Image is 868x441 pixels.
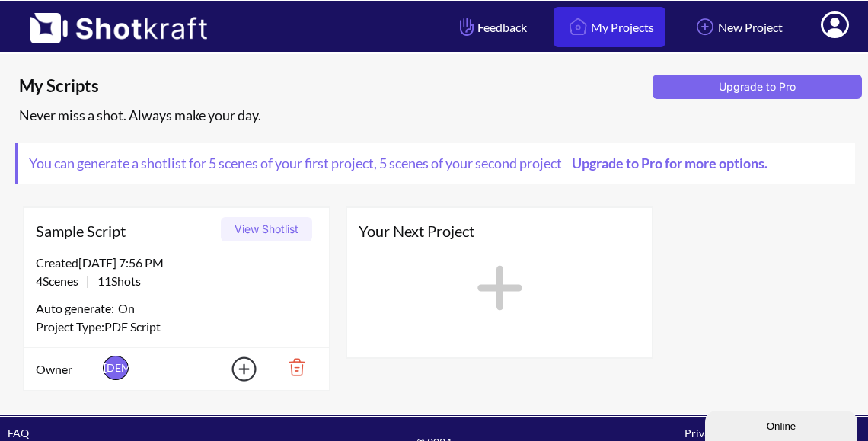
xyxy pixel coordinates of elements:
[562,155,775,171] a: Upgrade to Pro for more options.
[681,7,794,47] a: New Project
[265,354,318,380] img: Trash Icon
[554,7,665,47] a: My Projects
[36,273,86,288] span: 4 Scenes
[653,75,862,99] button: Upgrade to Pro
[36,318,318,336] div: Project Type: PDF Script
[456,18,527,36] span: Feedback
[8,427,29,439] a: FAQ
[206,155,377,171] span: 5 scenes of your first project ,
[221,217,312,241] button: View Shotlist
[118,299,135,318] span: On
[36,272,141,290] span: |
[208,352,261,386] img: Add Icon
[36,360,99,379] span: Owner
[377,155,562,171] span: 5 scenes of your second project
[103,356,129,380] span: [DEMOGRAPHIC_DATA]
[456,14,477,40] img: Hand Icon
[18,143,787,184] span: You can generate a shotlist for
[36,299,118,318] span: Auto generate:
[90,273,141,288] span: 11 Shots
[36,219,215,242] span: Sample Script
[19,75,647,97] span: My Scripts
[15,103,860,128] div: Never miss a shot. Always make your day.
[705,407,860,441] iframe: chat widget
[692,14,718,40] img: Add Icon
[565,14,591,40] img: Home Icon
[36,254,318,272] div: Created [DATE] 7:56 PM
[359,219,640,242] span: Your Next Project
